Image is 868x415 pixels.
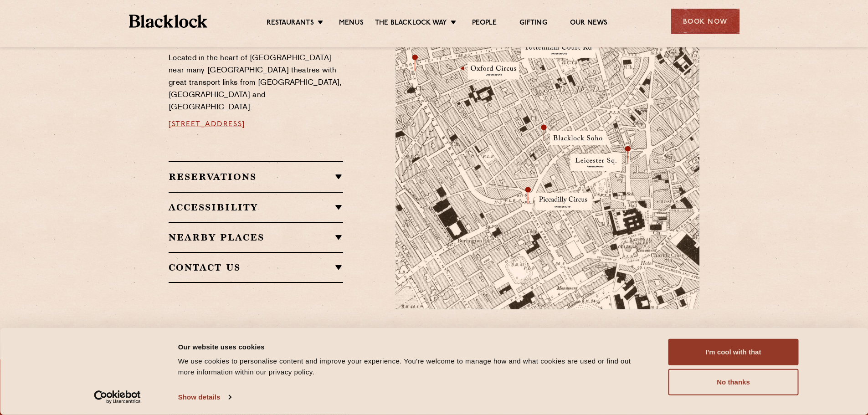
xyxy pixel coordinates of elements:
a: Menus [339,19,364,29]
h2: Contact Us [169,262,343,273]
a: Our News [570,19,608,29]
p: Located in the heart of [GEOGRAPHIC_DATA] near many [GEOGRAPHIC_DATA] theatres with great transpo... [169,52,343,114]
div: We use cookies to personalise content and improve your experience. You're welcome to manage how a... [178,356,648,378]
button: I'm cool with that [668,339,799,365]
img: BL_Textured_Logo-footer-cropped.svg [129,15,208,28]
h2: Nearby Places [169,232,343,243]
a: Restaurants [267,19,314,29]
h2: Reservations [169,171,343,182]
h2: Accessibility [169,202,343,213]
a: Gifting [519,19,547,29]
a: Show details [178,390,231,404]
img: svg%3E [601,225,729,310]
button: No thanks [668,369,799,395]
a: People [472,19,497,29]
a: The Blacklock Way [375,19,447,29]
a: [STREET_ADDRESS] [169,121,245,128]
div: Book Now [671,9,740,34]
a: Usercentrics Cookiebot - opens in a new window [77,390,157,404]
div: Our website uses cookies [178,341,648,352]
